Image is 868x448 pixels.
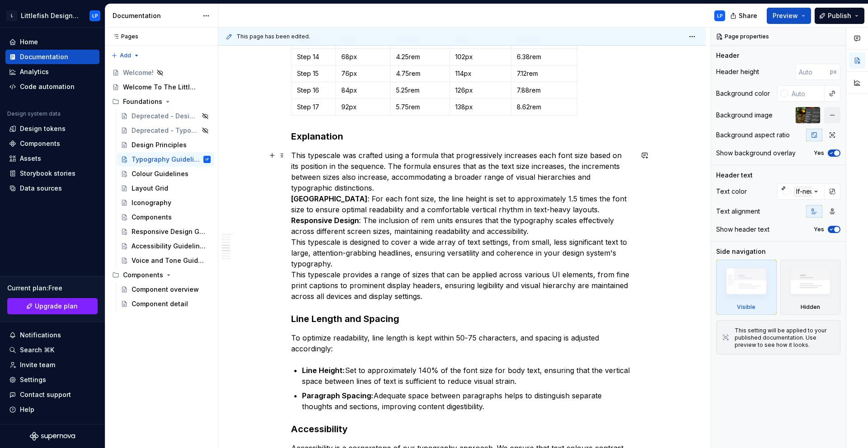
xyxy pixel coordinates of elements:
p: 102px [455,52,505,61]
p: Step 16 [297,86,330,95]
span: This page has been edited. [236,33,310,40]
div: Visible [716,260,777,315]
p: Step 14 [297,52,330,61]
button: Search ⌘K [5,343,99,357]
div: LP [206,155,209,164]
div: Deprecated - Typography [132,126,199,135]
div: Accessibility Guidelines [132,242,206,251]
p: 7.12rem [517,69,571,78]
div: Pages [108,33,138,40]
a: Invite team [5,358,99,372]
div: Text alignment [716,207,760,216]
h3: Explanation [291,130,633,143]
div: Design Principles [132,140,187,149]
div: Iconography [132,198,171,207]
p: 5.75rem [396,103,444,112]
span: Upgrade plan [35,302,78,311]
div: Voice and Tone Guidelines [132,256,206,265]
div: LP [92,12,98,19]
div: Welcome! [123,68,154,77]
div: Typography Guidelines [132,155,202,164]
a: Component detail [117,297,214,311]
span: Add [120,52,131,59]
a: Storybook stories [5,166,99,181]
div: lf-neutral/0 [794,187,831,196]
div: Deprecated - Design tokens [132,112,199,121]
a: Deprecated - Typography [117,123,214,138]
div: Component overview [132,285,199,294]
div: This setting will be applied to your published documentation. Use preview to see how it looks. [735,327,835,349]
button: Add [108,49,142,62]
a: Code automation [5,79,99,94]
a: Assets [5,151,99,166]
a: Analytics [5,65,99,79]
label: Yes [814,149,824,157]
p: This typescale was crafted using a formula that progressively increases each font size based on i... [291,150,633,302]
a: Welcome To The Littlefish Design System [108,80,214,94]
span: Preview [773,11,798,20]
p: 68px [341,52,385,61]
strong: Responsive Design [291,216,359,225]
div: Settings [20,375,46,384]
p: 8.62rem [517,103,571,112]
a: Typography GuidelinesLP [117,152,214,167]
div: Foundations [108,94,214,109]
div: Side navigation [716,247,766,256]
a: Documentation [5,50,99,64]
div: Littlefish Design System [21,11,79,20]
div: Responsive Design Guidelines [132,227,206,236]
div: L [6,10,17,21]
div: Component detail [132,299,188,308]
a: Components [5,136,99,151]
button: Help [5,402,99,417]
div: Documentation [113,11,198,20]
div: Visible [737,303,755,311]
div: Design system data [7,110,61,117]
div: Components [123,271,163,280]
div: Search ⌘K [20,345,54,355]
button: lf-neutral/0 [777,183,825,200]
strong: Line Length and Spacing [291,313,399,324]
div: Documentation [20,52,68,61]
p: Adequate space between paragraphs helps to distinguish separate thoughts and sections, improving ... [302,390,633,412]
div: Show header text [716,225,769,234]
svg: Supernova Logo [30,432,75,441]
a: Data sources [5,181,99,196]
a: Design tokens [5,121,99,136]
a: Upgrade plan [7,298,98,314]
div: Design tokens [20,124,66,133]
p: Set to approximately 140% of the font size for body text, ensuring that the vertical space betwee... [302,365,633,387]
span: Publish [828,11,851,20]
div: Foundations [123,97,162,106]
div: Page tree [108,65,214,311]
a: Layout Grid [117,181,214,196]
strong: Line Height: [302,366,345,375]
div: Background color [716,89,770,98]
div: Contact support [20,390,71,399]
button: Share [726,8,763,24]
button: Contact support [5,387,99,402]
div: Hidden [780,260,841,315]
div: Storybook stories [20,169,75,178]
div: Colour Guidelines [132,169,189,178]
div: Show background overlay [716,149,796,158]
div: Layout Grid [132,184,168,193]
div: Home [20,37,38,47]
div: Assets [20,154,41,163]
p: px [830,68,837,75]
a: Design Principles [117,138,214,152]
button: Notifications [5,328,99,342]
a: Accessibility Guidelines [117,239,214,253]
p: Step 15 [297,69,330,78]
p: 92px [341,103,385,112]
p: 6.38rem [517,52,571,61]
a: Welcome! [108,65,214,80]
p: 5.25rem [396,86,444,95]
p: To optimize readability, line length is kept within 50-75 characters, and spacing is adjusted acc... [291,332,633,354]
div: Header height [716,67,759,76]
p: 84px [341,86,385,95]
a: Settings [5,373,99,387]
div: Header text [716,171,753,180]
div: Text color [716,187,747,196]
